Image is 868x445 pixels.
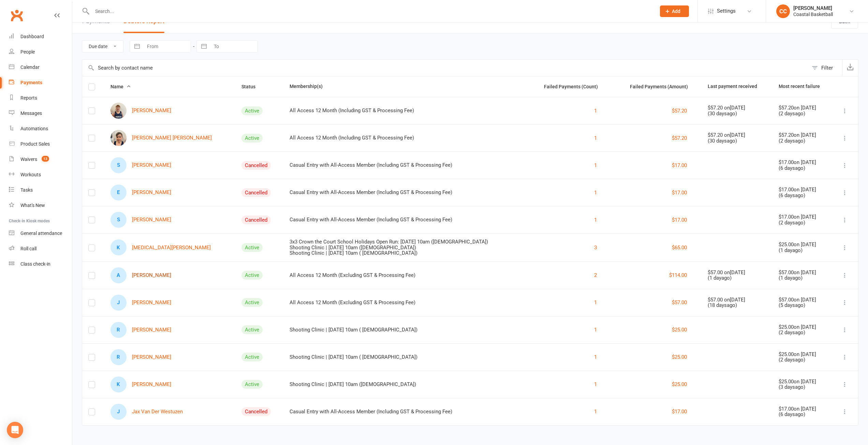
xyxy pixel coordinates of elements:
[20,172,41,177] div: Workouts
[290,300,520,306] div: All Access 12 Month (Excluding GST & Processing Fee)
[290,354,520,360] div: Shooting Clinic | [DATE] 10am ( [DEMOGRAPHIC_DATA])
[241,83,263,91] button: Status
[241,188,271,197] div: Cancelled
[779,379,828,385] div: $25.00 on [DATE]
[630,83,695,91] button: Failed Payments (Amount)
[111,376,171,392] a: K[PERSON_NAME]
[111,349,127,365] div: Rohan Knipe
[779,352,828,357] div: $25.00 on [DATE]
[669,271,687,279] button: $114.00
[290,327,520,333] div: Shooting Clinic | [DATE] 10am ( [DEMOGRAPHIC_DATA])
[9,182,72,198] a: Tasks
[779,330,828,336] div: ( 2 days ago)
[111,84,131,89] span: Name
[9,90,72,106] a: Reports
[672,326,687,334] button: $25.00
[793,11,833,17] div: Coastal Basketball
[594,353,597,361] button: 1
[20,49,35,55] div: People
[779,132,828,138] div: $57.20 on [DATE]
[672,161,687,169] button: $17.00
[708,138,767,144] div: ( 30 days ago)
[594,407,597,416] button: 1
[20,80,42,85] div: Payments
[241,380,263,389] div: Active
[779,412,828,417] div: ( 6 days ago)
[9,106,72,121] a: Messages
[672,9,680,14] span: Add
[779,275,828,281] div: ( 1 day ago)
[672,298,687,307] button: $57.00
[594,161,597,169] button: 1
[594,189,597,197] button: 1
[544,84,605,89] span: Failed Payments (Count)
[708,105,767,111] div: $57.20 on [DATE]
[9,136,72,152] a: Product Sales
[708,111,767,117] div: ( 30 days ago)
[708,132,767,138] div: $57.20 on [DATE]
[20,126,48,131] div: Automations
[111,404,183,420] a: JJax Van Der Westuzen
[9,167,72,182] a: Workouts
[20,34,44,39] div: Dashboard
[708,302,767,308] div: ( 18 days ago)
[776,4,790,18] div: CC
[20,246,36,251] div: Roll call
[779,111,828,117] div: ( 2 days ago)
[660,5,689,17] button: Add
[779,214,828,220] div: $17.00 on [DATE]
[241,325,263,334] div: Active
[9,152,72,167] a: Waivers 13
[20,157,37,162] div: Waivers
[672,353,687,361] button: $25.00
[672,216,687,224] button: $17.00
[241,298,263,307] div: Active
[111,239,211,255] a: K[MEDICAL_DATA][PERSON_NAME]
[779,242,828,248] div: $25.00 on [DATE]
[42,156,49,162] span: 13
[241,353,263,361] div: Active
[20,231,62,236] div: General attendance
[9,60,72,75] a: Calendar
[143,41,191,52] input: From
[241,271,263,280] div: Active
[779,138,828,144] div: ( 2 days ago)
[90,6,651,16] input: Search...
[20,187,33,193] div: Tasks
[20,64,40,70] div: Calendar
[111,184,171,201] a: E[PERSON_NAME]
[594,326,597,334] button: 1
[793,5,833,11] div: [PERSON_NAME]
[9,226,72,241] a: General attendance kiosk mode
[290,250,520,256] div: Shooting Clinic | [DATE] 10am ( [DEMOGRAPHIC_DATA])
[9,121,72,136] a: Automations
[111,322,127,338] div: Rhys Knipe
[241,161,271,170] div: Cancelled
[717,3,736,19] span: Settings
[773,76,834,97] th: Most recent failure
[283,76,527,97] th: Membership(s)
[708,275,767,281] div: ( 1 day ago)
[111,267,171,283] a: A[PERSON_NAME]
[779,165,828,171] div: ( 6 days ago)
[111,267,127,283] div: Anthony Forbes
[111,103,127,119] img: Austin Boyle
[20,261,50,267] div: Class check-in
[290,382,520,387] div: Shooting Clinic | [DATE] 10am ([DEMOGRAPHIC_DATA])
[672,107,687,115] button: $57.20
[20,141,50,147] div: Product Sales
[111,184,127,201] div: Evan Chromiak
[779,384,828,390] div: ( 3 days ago)
[290,272,520,278] div: All Access 12 Month (Excluding GST & Processing Fee)
[779,357,828,363] div: ( 2 days ago)
[111,349,171,365] a: R[PERSON_NAME]
[111,130,127,146] img: Connor Boyle
[672,243,687,252] button: $65.00
[20,95,37,101] div: Reports
[8,7,25,24] a: Clubworx
[82,60,808,76] input: Search by contact name
[111,212,171,228] a: S[PERSON_NAME]
[20,110,42,116] div: Messages
[9,256,72,272] a: Class kiosk mode
[111,404,127,420] div: Jax Van Der Westuzen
